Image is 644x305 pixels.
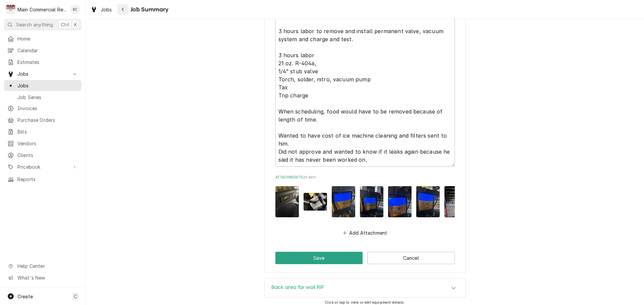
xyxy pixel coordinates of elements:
[388,186,412,217] img: GMM9YgLQj2HYa4ZWG5Yv
[4,150,82,161] a: Clients
[17,163,68,170] span: Pricebook
[74,293,77,300] span: C
[17,94,78,101] span: Job Series
[17,128,78,135] span: Bills
[304,193,327,211] img: lHOjPszXST2AW5pZGDKV
[4,33,82,44] a: Home
[4,272,82,283] a: Go to What's New
[6,5,15,14] div: Main Commercial Refrigeration Service's Avatar
[360,186,383,217] img: 5Nh3hffnRwavX0LFd1gZ
[265,279,465,298] button: Accordion Details Expand Trigger
[341,228,388,238] button: Add Attachment
[17,274,77,281] span: What's New
[275,186,299,217] img: 3l8B10jURRiIZqZ6dbX4
[416,186,440,217] img: 0desaCvoSAurUbFW9MLI
[88,4,115,15] a: Jobs
[4,115,82,126] a: Purchase Orders
[325,300,405,305] span: Click or tap to view or edit equipment details.
[275,252,455,264] div: Button Group Row
[101,6,112,13] span: Jobs
[128,5,169,14] span: Job Summary
[17,117,78,124] span: Purchase Orders
[118,4,128,15] button: Navigate back
[17,105,78,112] span: Invoices
[17,176,78,183] span: Reports
[70,5,80,14] div: BC
[4,45,82,56] a: Calendar
[303,175,316,179] span: ( if any )
[17,47,78,54] span: Calendar
[16,21,53,28] span: Search anything
[17,35,78,42] span: Home
[4,103,82,114] a: Invoices
[4,80,82,91] a: Jobs
[4,92,82,103] a: Job Series
[4,19,82,30] button: Search anythingCtrlK
[17,140,78,147] span: Vendors
[4,161,82,172] a: Go to Pricebook
[70,5,80,14] div: Bookkeeper Main Commercial's Avatar
[275,252,363,264] button: Save
[367,252,455,264] button: Cancel
[17,59,78,66] span: Estimates
[4,174,82,185] a: Reports
[4,57,82,68] a: Estimates
[332,186,355,217] img: HeV1lrnQSCmfKKWRCT33
[4,260,82,272] a: Go to Help Center
[275,175,455,237] div: Attachments
[74,21,77,28] span: K
[444,186,468,217] img: Ug05CmQCKzuQ3HWcbi3Q
[17,70,68,77] span: Jobs
[17,82,78,89] span: Jobs
[271,284,325,291] h3: Back area far wall RIF
[17,6,67,13] div: Main Commercial Refrigeration Service
[17,152,78,159] span: Clients
[4,68,82,79] a: Go to Jobs
[275,175,455,180] label: Attachments
[6,5,15,14] div: M
[264,279,466,298] div: Back area far wall RIF
[61,21,69,28] span: Ctrl
[275,252,455,264] div: Button Group
[17,294,33,299] span: Create
[4,138,82,149] a: Vendors
[17,262,77,270] span: Help Center
[265,279,465,298] div: Accordion Header
[4,126,82,137] a: Bills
